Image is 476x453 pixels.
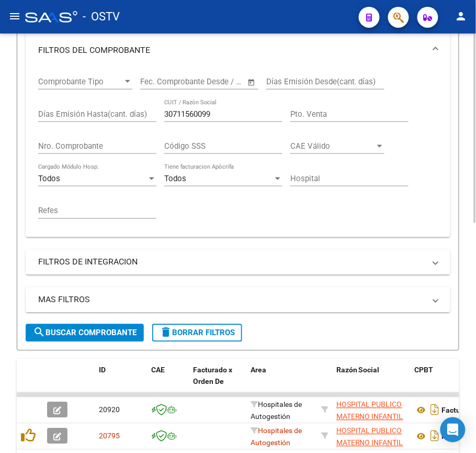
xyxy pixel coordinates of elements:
[38,45,425,56] mat-panel-title: FILTROS DEL COMPROBANTE
[38,77,123,86] span: Comprobante Tipo
[251,401,302,421] span: Hospitales de Autogestión
[99,406,120,414] span: 20920
[26,288,450,313] mat-expansion-panel-header: MAS FILTROS
[336,425,406,447] div: 30711560099
[455,10,468,23] mat-icon: person
[192,77,243,86] input: Fecha fin
[38,294,425,306] mat-panel-title: MAS FILTROS
[8,10,21,23] mat-icon: menu
[160,326,172,339] mat-icon: delete
[160,328,235,338] span: Borrar Filtros
[246,76,258,89] button: Open calendar
[95,359,147,405] datatable-header-cell: ID
[290,141,375,151] span: CAE Válido
[38,257,425,268] mat-panel-title: FILTROS DE INTEGRACION
[99,432,120,440] span: 20795
[415,366,434,374] span: CPBT
[246,359,317,405] datatable-header-cell: Area
[140,77,183,86] input: Fecha inicio
[26,67,450,237] div: FILTROS DEL COMPROBANTE
[332,359,411,405] datatable-header-cell: Razón Social
[147,359,189,405] datatable-header-cell: CAE
[26,324,144,342] button: Buscar Comprobante
[428,428,442,445] i: Descargar documento
[33,328,137,338] span: Buscar Comprobante
[151,366,165,374] span: CAE
[251,366,266,374] span: Area
[83,5,120,28] span: - OSTV
[164,174,186,183] span: Todos
[26,250,450,275] mat-expansion-panel-header: FILTROS DE INTEGRACION
[440,417,466,443] div: Open Intercom Messenger
[33,326,46,339] mat-icon: search
[38,174,60,183] span: Todos
[26,34,450,67] mat-expansion-panel-header: FILTROS DEL COMPROBANTE
[251,427,302,447] span: Hospitales de Autogestión
[193,366,232,386] span: Facturado x Orden De
[152,324,242,342] button: Borrar Filtros
[99,366,106,374] span: ID
[428,402,442,418] i: Descargar documento
[336,399,406,421] div: 30711560099
[336,366,380,374] span: Razón Social
[189,359,246,405] datatable-header-cell: Facturado x Orden De
[336,401,403,445] span: HOSPITAL PUBLICO MATERNO INFANTIL SOCIEDAD DEL ESTADO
